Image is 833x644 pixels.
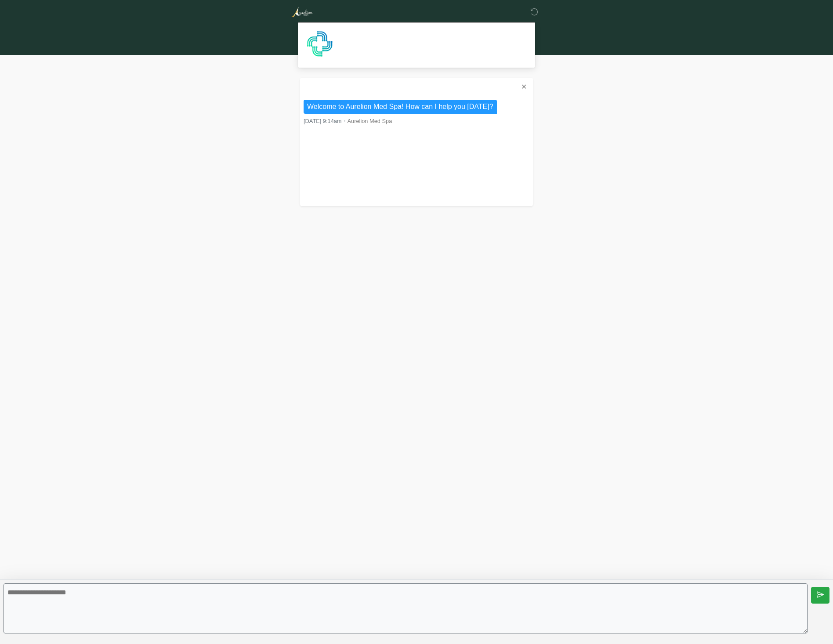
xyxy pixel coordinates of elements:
span: Aurelion Med Spa [348,118,392,124]
small: ・ [304,118,392,124]
span: [DATE] 9:14am [304,118,342,124]
li: Welcome to Aurelion Med Spa! How can I help you [DATE]? [304,100,497,114]
img: Aurelion Med Spa Logo [291,7,313,18]
button: ✕ [518,81,529,93]
img: Agent Avatar [307,31,333,57]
